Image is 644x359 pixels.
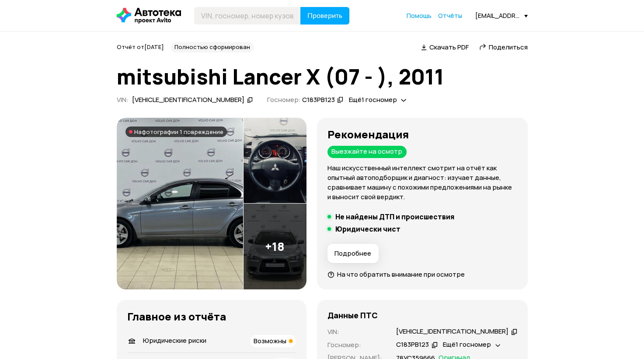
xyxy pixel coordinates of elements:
[489,42,528,52] span: Поделиться
[327,327,386,337] p: VIN :
[429,42,469,52] span: Скачать PDF
[254,336,286,345] span: Возможны
[302,95,334,105] div: С183РВ123
[327,244,379,263] button: Подробнее
[327,310,378,320] h4: Данные ПТС
[171,42,254,53] div: Полностью сформирован
[396,327,508,336] div: [VEHICLE_IDENTIFICATION_NUMBER]
[127,310,296,323] h3: Главное из отчёта
[335,225,400,233] h5: Юридически чист
[132,95,244,105] div: [VEHICLE_IDENTIFICATION_NUMBER]
[143,336,206,345] span: Юридические риски
[327,128,517,141] h3: Рекомендация
[407,11,432,20] a: Помощь
[396,340,429,349] div: С183РВ123
[421,42,469,52] a: Скачать PDF
[117,43,164,51] span: Отчёт от [DATE]
[327,163,517,202] p: Наш искусственный интеллект смотрит на отчёт как опытный автоподборщик и диагност: изучает данные...
[335,212,454,221] h5: Не найдены ДТП и происшествия
[443,340,491,349] span: Ещё 1 госномер
[327,146,407,158] div: Выезжайте на осмотр
[267,95,300,104] span: Госномер:
[337,270,465,279] span: На что обратить внимание при осмотре
[438,11,462,20] span: Отчёты
[475,11,528,20] div: [EMAIL_ADDRESS][DOMAIN_NAME]
[300,7,349,25] button: Проверить
[307,12,342,19] span: Проверить
[117,95,129,104] span: VIN :
[348,95,397,104] span: Ещё 1 госномер
[334,249,371,258] span: Подробнее
[327,340,386,350] p: Госномер :
[479,42,528,52] a: Поделиться
[117,65,528,88] h1: mitsubishi Lancer X (07 - ), 2011
[134,128,223,135] span: На фотографии 1 повреждение
[407,11,432,20] span: Помощь
[438,11,462,20] a: Отчёты
[194,7,301,25] input: VIN, госномер, номер кузова
[327,270,465,279] a: На что обратить внимание при осмотре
